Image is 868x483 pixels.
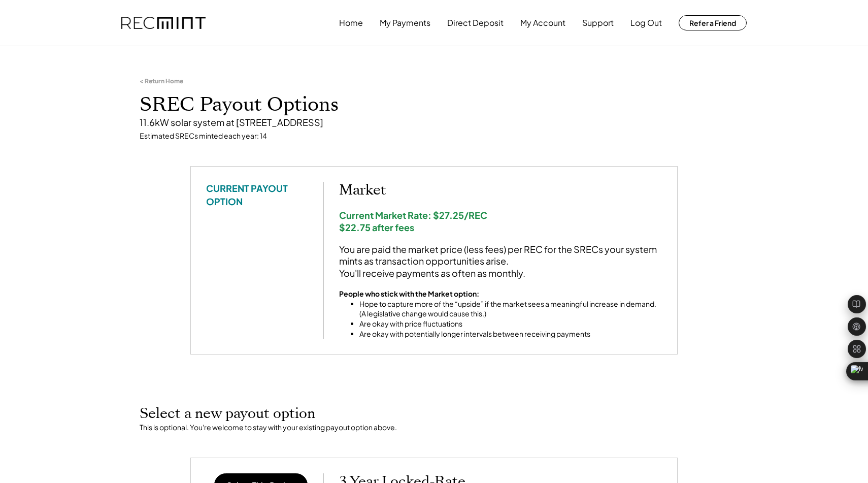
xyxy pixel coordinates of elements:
div: < Return Home [140,77,183,85]
li: Are okay with potentially longer intervals between receiving payments [359,329,662,339]
button: Support [582,13,614,33]
li: Are okay with price fluctuations [359,319,662,329]
div: You are paid the market price (less fees) per REC for the SRECs your system mints as transaction ... [339,243,662,279]
h1: SREC Payout Options [140,93,728,117]
strong: People who stick with the Market option: [339,289,479,298]
button: Home [339,13,363,33]
button: Log Out [630,13,662,33]
div: Current Market Rate: $27.25/REC $22.75 after fees [339,209,662,233]
button: Refer a Friend [679,15,747,30]
div: This is optional. You're welcome to stay with your existing payout option above. [140,423,728,433]
button: My Payments [380,13,430,33]
li: Hope to capture more of the “upside” if the market sees a meaningful increase in demand. (A legis... [359,299,662,319]
h2: Select a new payout option [140,405,728,423]
button: My Account [520,13,565,33]
img: recmint-logotype%403x.png [121,17,206,29]
h2: Market [339,182,662,199]
div: 11.6kW solar system at [STREET_ADDRESS] [140,116,728,128]
div: Estimated SRECs minted each year: 14 [140,131,728,141]
div: CURRENT PAYOUT OPTION [206,182,308,207]
button: Direct Deposit [447,13,504,33]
